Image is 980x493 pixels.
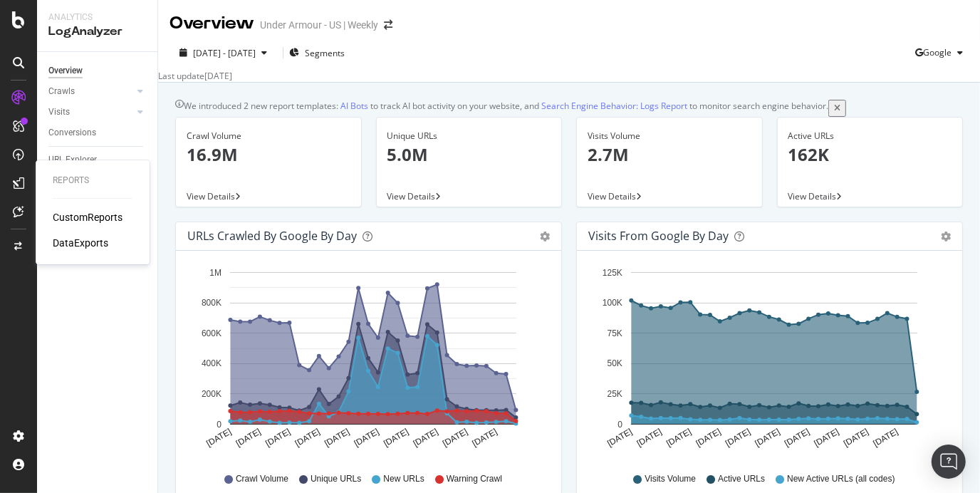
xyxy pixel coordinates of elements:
div: Last update [158,70,232,82]
text: [DATE] [264,426,292,448]
div: Crawl Volume [187,130,350,142]
span: Unique URLs [311,473,361,485]
div: Under Armour - US | Weekly [260,18,378,32]
text: [DATE] [605,426,634,448]
span: View Details [187,190,235,202]
div: URL Explorer [48,152,97,167]
text: [DATE] [441,426,469,448]
text: 125K [603,267,622,277]
text: 200K [202,389,221,399]
span: View Details [588,190,636,202]
span: Google [923,46,952,58]
div: info banner [175,100,963,116]
text: 1M [209,267,221,277]
svg: A chart. [187,262,545,460]
text: [DATE] [412,426,440,448]
div: Conversions [48,125,96,140]
a: Conversions [48,125,147,140]
a: AI Bots [340,100,368,112]
text: [DATE] [783,426,811,448]
div: LogAnalyzer [48,24,146,40]
button: Segments [289,41,345,64]
button: Google [915,41,969,64]
div: Visits Volume [588,130,751,142]
text: [DATE] [664,426,693,448]
p: 162K [788,142,952,167]
text: [DATE] [813,426,841,448]
text: [DATE] [234,426,263,448]
span: View Details [387,190,436,202]
div: gear [941,232,951,242]
svg: A chart. [588,262,946,460]
text: 100K [603,298,622,308]
span: [DATE] - [DATE] [193,47,256,59]
button: close banner [828,100,846,116]
text: [DATE] [872,426,900,448]
div: Crawls [48,84,75,99]
text: 600K [202,328,221,338]
p: 2.7M [588,142,751,167]
p: 16.9M [187,142,350,167]
div: [DATE] [204,70,232,82]
a: URL Explorer [48,152,147,167]
text: [DATE] [635,426,664,448]
a: Visits [48,105,133,120]
div: Overview [170,11,254,36]
text: 800K [202,298,221,308]
p: 5.0M [387,142,551,167]
text: [DATE] [382,426,410,448]
span: Warning Crawl [447,473,502,485]
span: Crawl Volume [236,473,288,485]
text: [DATE] [724,426,752,448]
text: [DATE] [842,426,870,448]
text: [DATE] [471,426,499,448]
a: Overview [48,63,147,78]
span: Segments [305,47,345,59]
text: 50K [608,358,622,368]
text: 400K [202,358,221,368]
div: URLs Crawled by Google by day [187,229,357,243]
div: Unique URLs [387,130,551,142]
span: New URLs [383,473,424,485]
div: Visits from Google by day [588,229,729,243]
a: CustomReports [53,210,123,224]
span: View Details [788,190,837,202]
text: [DATE] [293,426,322,448]
text: [DATE] [694,426,723,448]
text: [DATE] [353,426,381,448]
div: Open Intercom Messenger [932,445,966,479]
span: Active URLs [718,473,765,485]
a: DataExports [53,236,108,250]
text: 25K [608,389,622,399]
div: gear [540,232,550,242]
div: Active URLs [788,130,952,142]
text: 0 [617,419,622,429]
text: 0 [217,419,221,429]
a: Search Engine Behavior: Logs Report [541,100,687,112]
text: 75K [608,328,622,338]
div: Overview [48,63,83,78]
a: Crawls [48,84,133,99]
div: Analytics [48,11,146,24]
text: [DATE] [204,426,233,448]
span: Visits Volume [645,473,696,485]
button: [DATE] - [DATE] [170,46,277,60]
text: [DATE] [754,426,782,448]
div: We introduced 2 new report templates: to track AI bot activity on your website, and to monitor se... [184,100,828,116]
text: [DATE] [323,426,351,448]
div: Visits [48,105,70,120]
span: New Active URLs (all codes) [787,473,895,485]
div: Reports [53,175,132,187]
div: arrow-right-arrow-left [384,20,392,30]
